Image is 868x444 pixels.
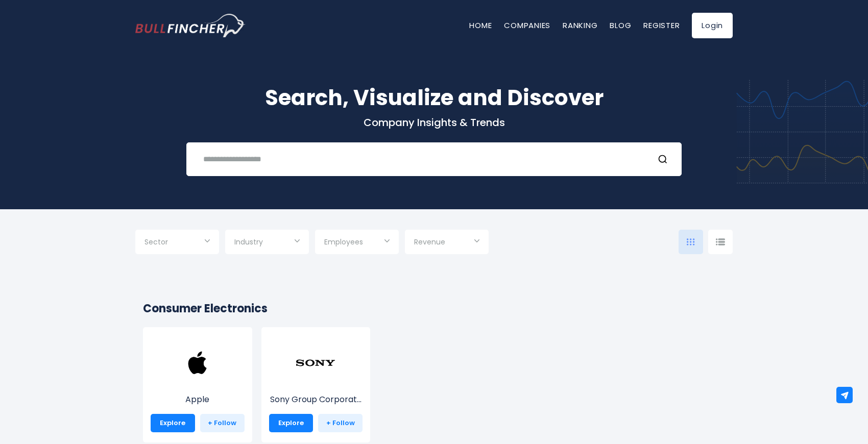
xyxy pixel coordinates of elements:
[269,361,363,406] a: Sony Group Corporat...
[563,20,597,31] a: Ranking
[610,20,631,31] a: Blog
[135,82,733,114] h1: Search, Visualize and Discover
[151,361,245,406] a: Apple
[200,414,245,432] a: + Follow
[687,238,695,245] img: icon-comp-grid.svg
[144,234,210,252] input: Selection
[151,414,195,432] a: Explore
[324,237,363,246] span: Employees
[144,237,168,246] span: Sector
[269,393,363,406] p: Sony Group Corporation
[658,153,671,166] button: Search
[414,237,445,246] span: Revenue
[295,342,336,383] img: SONY.png
[151,393,245,406] p: Apple
[469,20,492,31] a: Home
[269,414,314,432] a: Explore
[234,234,300,252] input: Selection
[504,20,550,31] a: Companies
[135,116,733,129] p: Company Insights & Trends
[234,237,263,246] span: Industry
[716,238,725,245] img: icon-comp-list-view.svg
[318,414,363,432] a: + Follow
[177,342,218,383] img: AAPL.png
[324,234,390,252] input: Selection
[135,14,246,37] img: Bullfincher logo
[135,14,245,37] a: Go to homepage
[643,20,680,31] a: Register
[143,300,725,317] h2: Consumer Electronics
[692,13,733,38] a: Login
[414,234,479,252] input: Selection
